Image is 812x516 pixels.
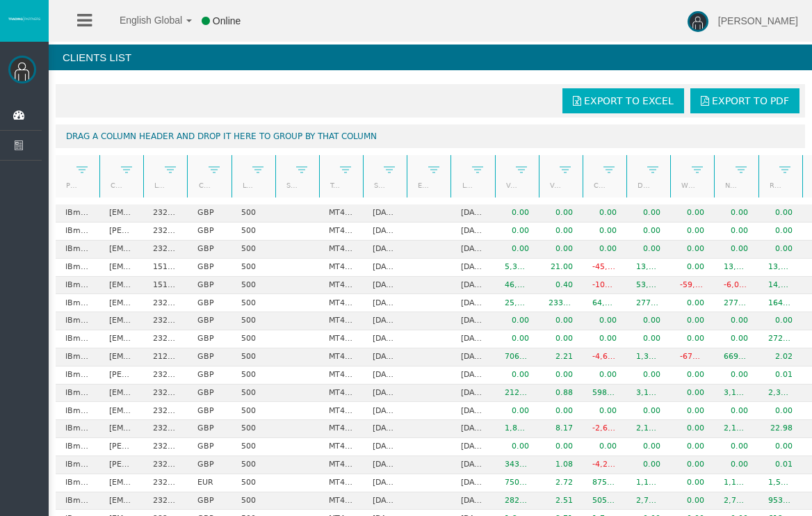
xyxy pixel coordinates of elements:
[758,366,802,385] td: 0.01
[143,294,187,312] td: 23248152
[497,176,520,195] a: Volume
[626,241,670,259] td: 0.00
[670,474,714,492] td: 0.00
[56,385,99,403] td: IBmx8cv
[453,176,476,195] a: Last trade date
[187,330,231,348] td: GBP
[56,474,99,492] td: IBmx8cv
[143,348,187,366] td: 21235050
[626,312,670,330] td: 0.00
[539,420,583,438] td: 8.17
[319,456,363,474] td: MT4 LiveFloatingSpreadAccount
[319,294,363,312] td: MT4 LiveFloatingSpreadAccount
[99,241,143,259] td: [EMAIL_ADDRESS][DOMAIN_NAME]
[670,204,714,223] td: 0.00
[190,176,213,195] a: Currency
[232,420,275,438] td: 500
[714,385,758,403] td: 3,163.14
[539,402,583,420] td: 0.00
[363,294,407,312] td: [DATE]
[539,348,583,366] td: 2.21
[363,223,407,241] td: [DATE]
[56,330,99,348] td: IBmx8cv
[450,223,494,241] td: [DATE]
[495,223,539,241] td: 0.00
[714,330,758,348] td: 0.00
[758,312,802,330] td: 0.00
[583,456,626,474] td: -4,227.96
[712,95,789,106] span: Export to PDF
[714,294,758,312] td: 277,504.94
[450,312,494,330] td: [DATE]
[363,348,407,366] td: [DATE]
[101,15,182,26] span: English Global
[539,492,583,510] td: 2.51
[143,277,187,295] td: 15170177
[232,294,275,312] td: 500
[319,312,363,330] td: MT4 LiveFloatingSpreadAccount
[758,241,802,259] td: 0.00
[714,456,758,474] td: 0.00
[187,312,231,330] td: GBP
[56,277,99,295] td: IBmx8cv
[714,402,758,420] td: 0.00
[450,438,494,456] td: [DATE]
[366,176,389,195] a: Start Date
[539,474,583,492] td: 2.72
[7,16,42,22] img: logo.svg
[758,204,802,223] td: 0.00
[495,348,539,366] td: 706,474.33
[56,204,99,223] td: IBmx8cv
[583,277,626,295] td: -109.02
[495,294,539,312] td: 25,950,588.77
[758,259,802,277] td: 13,292.66
[539,385,583,403] td: 0.88
[99,204,143,223] td: [EMAIL_ADDRESS][DOMAIN_NAME]
[690,88,799,113] a: Export to PDF
[232,223,275,241] td: 500
[495,204,539,223] td: 0.00
[321,176,344,195] a: Type
[99,492,143,510] td: [EMAIL_ADDRESS][DOMAIN_NAME]
[670,402,714,420] td: 0.00
[363,204,407,223] td: [DATE]
[758,402,802,420] td: 0.00
[187,294,231,312] td: GBP
[56,312,99,330] td: IBmx8cv
[758,492,802,510] td: 953.58
[670,420,714,438] td: 0.00
[56,492,99,510] td: IBmx8cv
[670,492,714,510] td: 0.00
[319,492,363,510] td: MT4 LiveFloatingSpreadAccount
[626,204,670,223] td: 0.00
[717,176,740,195] a: Net deposits
[583,204,626,223] td: 0.00
[495,438,539,456] td: 0.00
[714,492,758,510] td: 2,700.82
[758,456,802,474] td: 0.01
[319,366,363,385] td: MT4 LiveFloatingSpreadAccount
[718,15,798,26] span: [PERSON_NAME]
[670,277,714,295] td: -59,797.98
[539,456,583,474] td: 1.08
[758,474,802,492] td: 1,535.11
[363,277,407,295] td: [DATE]
[187,420,231,438] td: GBP
[714,312,758,330] td: 0.00
[626,223,670,241] td: 0.00
[232,259,275,277] td: 500
[232,330,275,348] td: 500
[585,176,608,195] a: Closed PNL
[187,223,231,241] td: GBP
[583,385,626,403] td: 598.04
[583,312,626,330] td: 0.00
[99,259,143,277] td: [EMAIL_ADDRESS][DOMAIN_NAME]
[758,438,802,456] td: 0.00
[583,366,626,385] td: 0.00
[539,366,583,385] td: 0.00
[450,241,494,259] td: [DATE]
[363,474,407,492] td: [DATE]
[673,176,696,195] a: Withdrawals
[714,366,758,385] td: 0.00
[363,312,407,330] td: [DATE]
